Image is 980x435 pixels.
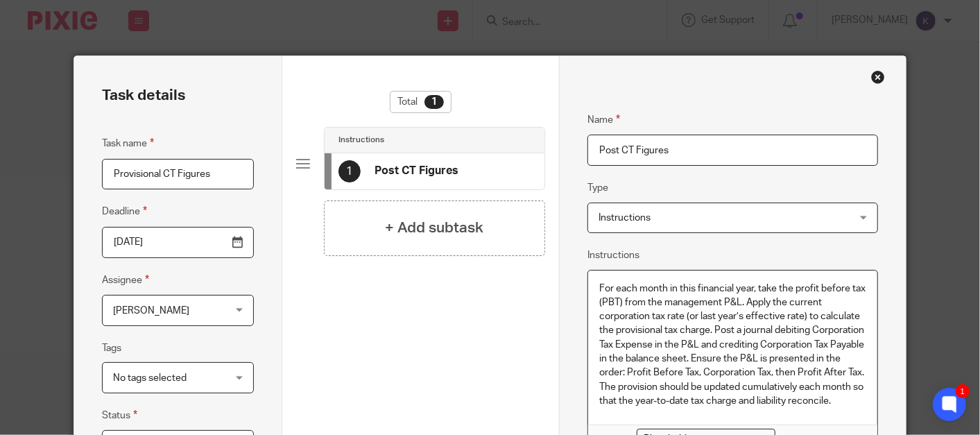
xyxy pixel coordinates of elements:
[375,164,458,178] h4: Post CT Figures
[338,135,384,146] h4: Instructions
[102,84,185,108] h2: Task details
[102,272,149,288] label: Assignee
[102,407,137,423] label: Status
[871,70,885,84] div: Close this dialog window
[390,91,452,113] div: Total
[338,160,361,182] div: 1
[587,181,608,195] label: Type
[102,135,154,151] label: Task name
[599,282,866,408] p: For each month in this financial year, take the profit before tax (PBT) from the management P&L. ...
[386,217,484,239] h4: + Add subtask
[102,203,147,219] label: Deadline
[587,248,639,262] label: Instructions
[113,306,189,316] span: [PERSON_NAME]
[956,384,970,398] div: 1
[424,95,444,109] div: 1
[102,341,121,355] label: Tags
[113,373,187,383] span: No tags selected
[599,213,651,223] span: Instructions
[102,227,254,258] input: Use the arrow keys to pick a date
[587,112,620,128] label: Name
[102,159,254,190] input: Task name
